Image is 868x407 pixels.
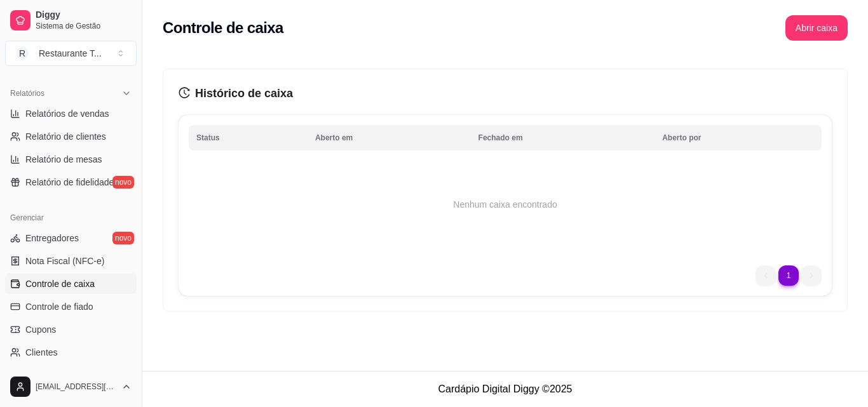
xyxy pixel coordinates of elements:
th: Fechado em [471,125,655,150]
a: Relatório de clientes [5,126,137,147]
span: R [16,47,29,60]
h3: Histórico de caixa [179,84,832,102]
button: Abrir caixa [785,15,848,41]
button: [EMAIL_ADDRESS][DOMAIN_NAME] [5,371,137,402]
a: Controle de fiado [5,297,137,317]
li: pagination item 1 active [778,265,799,286]
span: [EMAIL_ADDRESS][DOMAIN_NAME] [36,382,116,392]
span: Diggy [36,10,132,21]
span: Sistema de Gestão [36,21,132,31]
th: Aberto em [308,125,471,150]
a: Clientes [5,342,137,363]
a: DiggySistema de Gestão [5,5,137,36]
span: Nota Fiscal (NFC-e) [25,255,104,267]
nav: pagination navigation [749,259,828,292]
a: Relatórios de vendas [5,103,137,124]
span: Controle de fiado [25,300,93,313]
a: Relatório de fidelidadenovo [5,172,137,192]
td: Nenhum caixa encontrado [189,154,822,255]
div: Restaurante T ... [39,47,102,60]
span: history [179,87,190,98]
span: Entregadores [25,232,79,244]
h2: Controle de caixa [163,18,283,38]
th: Aberto por [654,125,822,150]
span: Controle de caixa [25,277,95,290]
span: Relatório de fidelidade [25,176,114,189]
a: Cupons [5,319,137,340]
span: Relatórios [10,88,44,98]
a: Controle de caixa [5,274,137,294]
span: Relatório de mesas [25,153,102,166]
div: Gerenciar [5,208,137,228]
button: Select a team [5,41,137,66]
span: Relatórios de vendas [25,107,109,120]
a: Nota Fiscal (NFC-e) [5,251,137,271]
th: Status [189,125,308,150]
span: Cupons [25,323,56,336]
a: Relatório de mesas [5,149,137,170]
footer: Cardápio Digital Diggy © 2025 [142,371,868,407]
a: Estoque [5,365,137,385]
a: Entregadoresnovo [5,228,137,248]
span: Clientes [25,346,58,359]
span: Relatório de clientes [25,130,106,143]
